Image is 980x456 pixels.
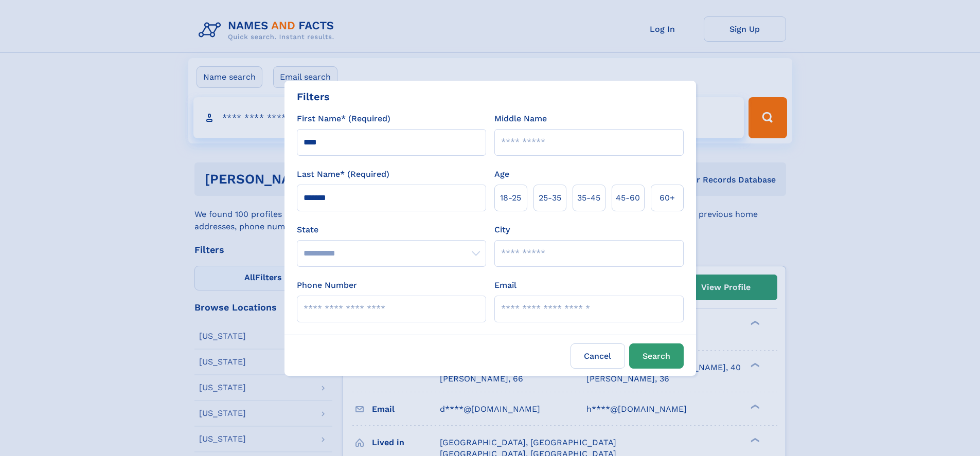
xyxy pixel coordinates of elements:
span: 35‑45 [577,192,600,204]
label: Last Name* (Required) [297,168,389,180]
label: Phone Number [297,279,357,291]
label: Age [494,168,509,180]
span: 25‑35 [539,192,561,204]
span: 18‑25 [500,192,521,204]
label: Email [494,279,516,291]
span: 45‑60 [616,192,640,204]
button: Search [629,343,684,369]
label: Middle Name [494,113,547,125]
span: 60+ [660,192,675,204]
label: Cancel [571,343,625,369]
label: City [494,224,510,236]
div: Filters [297,89,330,104]
label: State [297,224,486,236]
label: First Name* (Required) [297,113,390,125]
